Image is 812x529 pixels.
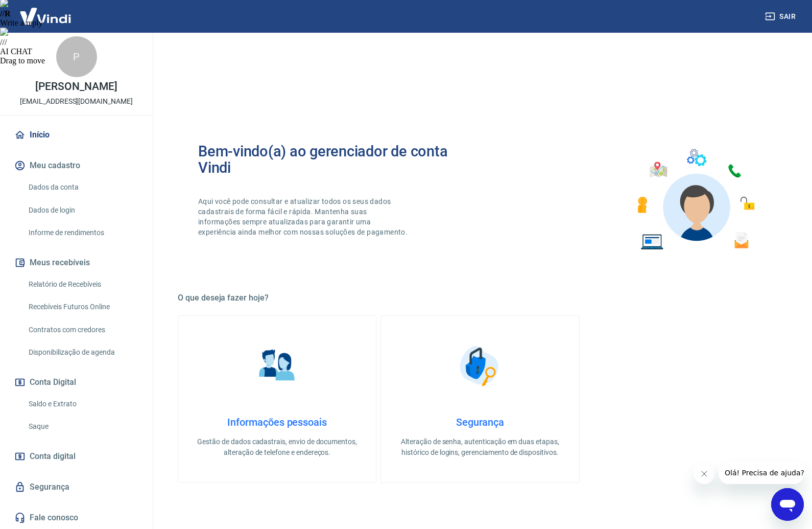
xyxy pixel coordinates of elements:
button: Meu cadastro [12,154,140,177]
a: SegurançaSegurançaAlteração de senha, autenticação em duas etapas, histórico de logins, gerenciam... [380,315,579,483]
iframe: Button to launch messaging window [771,488,804,521]
span: Olá! Precisa de ajuda? [6,7,86,15]
p: [EMAIL_ADDRESS][DOMAIN_NAME] [20,96,133,107]
a: Início [12,124,140,146]
a: Dados de login [25,200,140,221]
p: [PERSON_NAME] [35,81,117,92]
img: Informações pessoais [252,340,303,392]
p: Gestão de dados cadastrais, envio de documentos, alteração de telefone e endereços. [195,436,360,458]
img: Segurança [455,340,506,392]
iframe: Close message [694,464,714,484]
p: Alteração de senha, autenticação em duas etapas, histórico de logins, gerenciamento de dispositivos. [397,436,562,458]
a: Saldo e Extrato [25,394,140,415]
button: Conta Digital [12,371,140,394]
a: Conta digital [12,445,140,468]
h2: Bem-vindo(a) ao gerenciador de conta Vindi [198,143,480,176]
a: Fale conosco [12,507,140,529]
a: Informações pessoaisInformações pessoaisGestão de dados cadastrais, envio de documentos, alteraçã... [178,315,376,483]
button: Meus recebíveis [12,251,140,274]
a: Saque [25,416,140,437]
a: Disponibilização de agenda [25,342,140,363]
iframe: Message from company [719,462,804,484]
a: Relatório de Recebíveis [25,274,140,295]
img: Imagem de um avatar masculino com diversos icones exemplificando as funcionalidades do gerenciado... [628,143,762,256]
span: Conta digital [30,449,76,464]
a: Recebíveis Futuros Online [25,296,140,317]
p: Aqui você pode consultar e atualizar todos os seus dados cadastrais de forma fácil e rápida. Mant... [198,196,410,237]
a: Informe de rendimentos [25,222,140,243]
a: Contratos com credores [25,319,140,340]
a: Segurança [12,476,140,498]
h5: O que deseja fazer hoje? [178,293,782,303]
h4: Segurança [397,416,562,428]
h4: Informações pessoais [195,416,360,428]
a: Dados da conta [25,177,140,198]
